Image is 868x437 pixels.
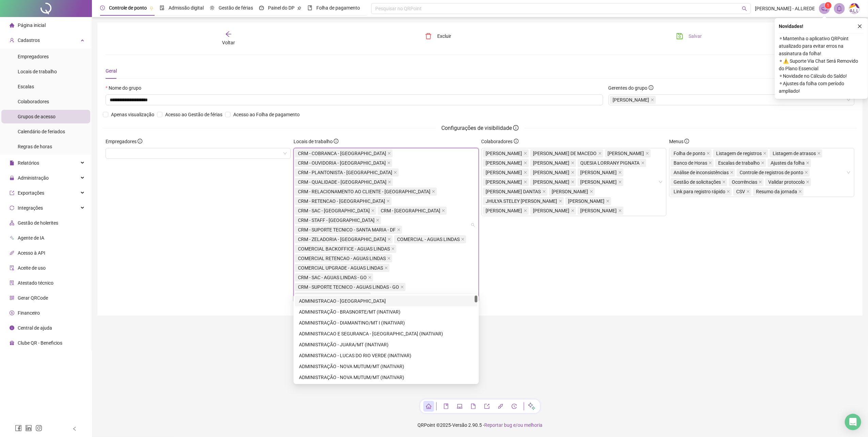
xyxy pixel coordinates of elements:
[231,111,302,118] span: Acesso ao Folha de pagamento
[483,207,529,215] span: THERESA LIMA SILVA
[718,160,760,166] span: Escalas de trabalho
[727,190,730,193] span: close
[18,160,39,166] span: Relatórios
[568,197,605,205] span: [PERSON_NAME]
[295,207,376,215] span: CRM - SAC - SANTA MARIA - DF
[461,238,464,241] span: close
[806,161,809,165] span: close
[759,180,762,184] span: close
[295,306,477,317] div: ADMINISTRAÇÃO - BRASNORTE/MT (INATIVAR)
[149,6,154,10] span: pushpin
[613,96,649,104] span: [PERSON_NAME]
[295,245,396,253] span: COMERCIAL BACKOFFICE - AGUAS LINDAS
[10,38,14,43] span: user-add
[836,5,842,12] span: bell
[676,33,683,40] span: save
[381,207,440,214] span: CRM - [GEOGRAPHIC_DATA]
[295,187,437,196] span: CRM - RELACIONAMENTO AO CLIENTE - SANTA MARIA - DF
[559,199,562,203] span: close
[10,176,14,180] span: lock
[484,404,490,409] span: export
[513,125,519,131] span: info-circle
[471,404,476,409] span: file
[219,5,253,11] span: Gestão de férias
[299,363,473,370] div: ADMINISTRAÇÃO - NOVA MUTUM/MT (INATIVAR)
[581,159,640,167] span: QUESIA LORRANY PIGNATA
[162,111,225,118] span: Acesso ao Gestão de férias
[581,178,617,186] span: [PERSON_NAME]
[524,171,527,174] span: close
[10,251,14,255] span: api
[763,152,767,155] span: close
[483,159,529,167] span: MARIA EDUARDA RODRIGUES DE LIRA MACENA
[294,138,338,145] span: Locais de trabalho
[578,178,624,186] span: EMERSON CORDEIRO NASCIMENTO
[18,325,52,331] span: Central de ajuda
[671,31,707,42] button: Salvar
[298,159,386,167] span: CRM - OUVIDORIA - [GEOGRAPHIC_DATA]
[420,31,456,42] button: Excluir
[299,352,473,359] div: ADMINISTRACAO - LUCAS DO RIO VERDE (INATIVAR)
[482,138,519,145] span: Colaboradores
[106,84,146,92] label: Nome do grupo
[368,276,372,279] span: close
[295,168,399,177] span: CRM - PLANTONISTA - SANTA MARIA - DF
[295,339,477,350] div: ADMINISTRAÇÃO - JUARA/MT (INATIVAR)
[709,161,712,165] span: close
[779,35,864,57] span: ⚬ Mantenha o aplicativo QRPoint atualizado para evitar erros na assinatura da folha!
[799,190,802,193] span: close
[514,139,519,144] span: info-circle
[486,169,522,176] span: [PERSON_NAME]
[295,159,392,167] span: CRM - OUVIDORIA - SANTA MARIA - DF
[169,5,204,11] span: Admissão digital
[100,5,105,10] span: clock-circle
[578,159,646,167] span: QUESIA LORRANY PIGNATA
[106,138,142,145] span: Empregadores
[674,160,707,166] span: Banco de Horas
[297,6,301,10] span: pushpin
[10,281,14,285] span: solution
[18,84,34,89] span: Escalas
[394,171,397,174] span: close
[388,152,391,155] span: close
[740,170,803,175] span: Controle de registros de ponto
[618,171,622,174] span: close
[511,404,517,409] span: history
[484,422,542,428] span: Reportar bug e/ou melhoria
[598,152,602,155] span: close
[298,236,386,243] span: CRM - ZELADORIA - [GEOGRAPHIC_DATA]
[18,99,49,104] span: Colaboradores
[674,189,725,194] span: Link para registro rápido
[590,190,593,193] span: close
[578,168,624,177] span: WALLAS BATISTA DA SILVA
[442,209,445,212] span: close
[768,179,805,185] span: Validar protocolo
[387,257,391,260] span: close
[524,161,527,165] span: close
[618,180,622,184] span: close
[10,191,14,195] span: export
[298,216,375,224] span: CRM - STAFF - [GEOGRAPHIC_DATA]
[295,197,392,205] span: CRM - RETENCAO - SANTA MARIA - DF
[10,266,14,270] span: audit
[18,265,46,271] span: Aceite de uso
[483,197,564,205] span: JHULYA STELEY CHAVES DE OLIVEIRA
[298,274,367,281] span: CRM - SAC - AGUAS LINDAS - GO
[295,216,381,224] span: CRM - STAFF - SANTA MARIA - DF
[387,161,391,165] span: close
[457,404,462,409] span: laptop
[684,139,689,144] span: info-circle
[486,159,522,167] span: [PERSON_NAME]
[10,221,14,225] span: apartment
[571,161,574,165] span: close
[552,188,588,195] span: [PERSON_NAME]
[732,179,757,185] span: Ocorrências
[443,404,449,409] span: book
[483,187,548,196] span: GRACE KELLY PEREIRA LEISTER DANTAS
[376,218,379,222] span: close
[18,144,52,149] span: Regras de horas
[533,169,570,176] span: [PERSON_NAME]
[10,23,14,28] span: home
[334,139,338,144] span: info-circle
[651,98,654,102] span: close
